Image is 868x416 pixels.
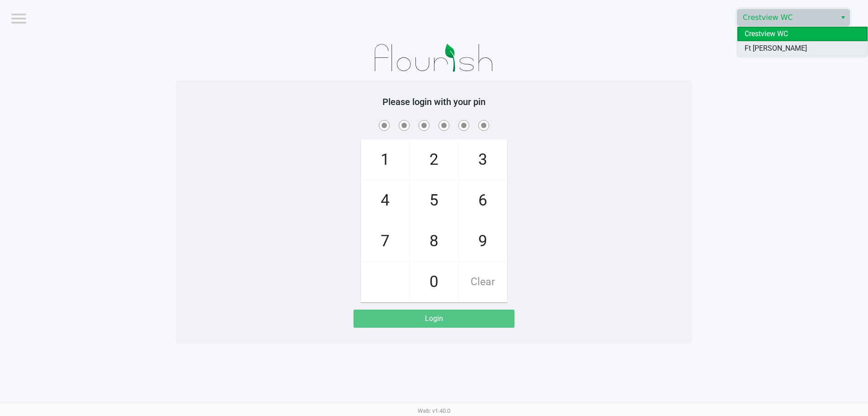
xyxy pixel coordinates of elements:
span: Crestview WC [743,12,831,23]
span: 2 [410,140,458,180]
h5: Please login with your pin [183,96,685,107]
span: 5 [410,181,458,220]
span: Clear [459,262,507,302]
span: 3 [459,140,507,180]
span: Ft [PERSON_NAME][GEOGRAPHIC_DATA] [745,43,860,65]
span: 1 [361,140,409,180]
span: 9 [459,221,507,261]
span: Web: v1.40.0 [418,407,450,414]
span: 7 [361,221,409,261]
span: 4 [361,181,409,220]
span: 8 [410,221,458,261]
span: 6 [459,181,507,220]
span: 0 [410,262,458,302]
button: Select [836,10,849,26]
span: Crestview WC [745,29,788,39]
